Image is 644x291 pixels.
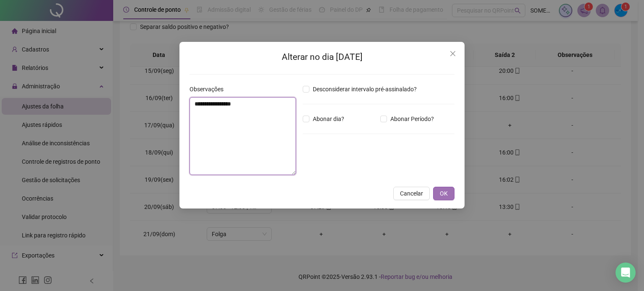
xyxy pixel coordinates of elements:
span: Abonar dia? [309,114,348,124]
button: Cancelar [393,187,430,200]
span: OK [440,189,448,198]
div: Open Intercom Messenger [615,263,636,283]
span: Desconsiderar intervalo pré-assinalado? [309,85,420,94]
span: Abonar Período? [387,114,437,124]
button: OK [433,187,454,200]
span: Cancelar [400,189,423,198]
h2: Alterar no dia [DATE] [190,50,454,64]
span: close [449,50,456,57]
button: Close [446,47,460,60]
label: Observações [190,85,229,94]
